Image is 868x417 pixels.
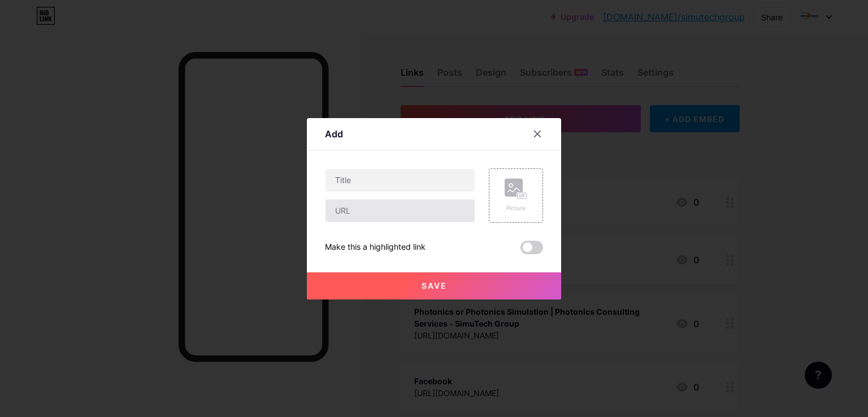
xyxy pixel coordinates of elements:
div: Add [325,127,343,141]
span: Save [422,281,447,290]
input: URL [325,199,475,222]
div: Make this a highlighted link [325,241,426,254]
div: Picture [505,204,527,212]
input: Title [325,169,475,192]
button: Save [307,272,561,299]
